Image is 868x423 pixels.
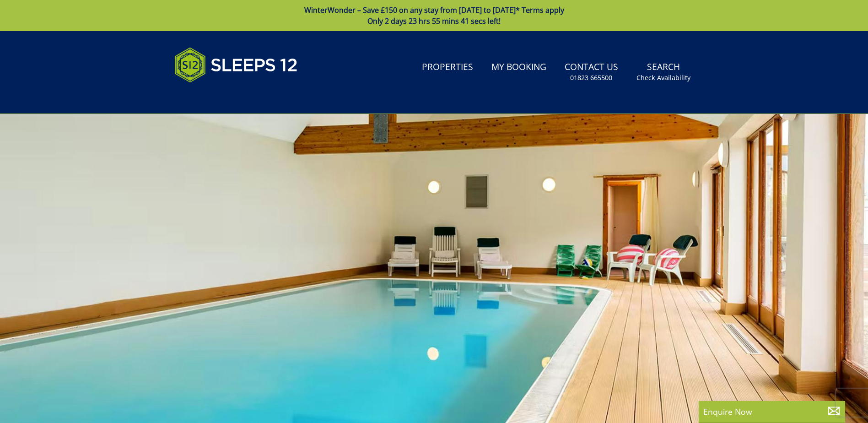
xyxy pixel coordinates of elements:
a: Properties [418,57,477,78]
a: Contact Us01823 665500 [561,57,622,87]
a: SearchCheck Availability [633,57,694,87]
p: Enquire Now [703,406,841,418]
img: Sleeps 12 [174,42,298,88]
small: 01823 665500 [570,73,612,82]
a: My Booking [488,57,550,78]
span: Only 2 days 23 hrs 55 mins 41 secs left! [367,16,501,26]
iframe: Customer reviews powered by Trustpilot [170,93,266,101]
small: Check Availability [636,73,690,82]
